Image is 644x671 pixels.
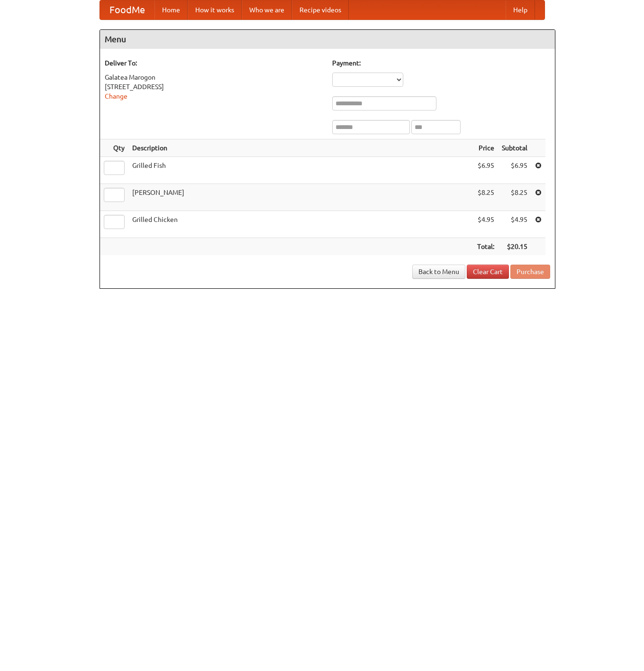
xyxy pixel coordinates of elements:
[105,92,127,100] a: Change
[128,157,473,184] td: Grilled Fish
[100,0,154,19] a: FoodMe
[128,184,473,211] td: [PERSON_NAME]
[473,157,498,184] td: $6.95
[498,211,531,238] td: $4.95
[498,184,531,211] td: $8.25
[473,238,498,256] th: Total:
[498,139,531,157] th: Subtotal
[242,0,292,19] a: Who we are
[412,265,465,279] a: Back to Menu
[128,139,473,157] th: Description
[473,184,498,211] td: $8.25
[154,0,188,19] a: Home
[100,139,128,157] th: Qty
[473,211,498,238] td: $4.95
[467,265,509,279] a: Clear Cart
[128,211,473,238] td: Grilled Chicken
[105,58,323,68] h5: Deliver To:
[498,157,531,184] td: $6.95
[506,0,535,19] a: Help
[292,0,349,19] a: Recipe videos
[332,58,550,68] h5: Payment:
[188,0,242,19] a: How it works
[473,139,498,157] th: Price
[498,238,531,256] th: $20.15
[100,30,555,49] h4: Menu
[105,82,323,92] div: [STREET_ADDRESS]
[105,73,323,82] div: Galatea Marogon
[510,265,550,279] button: Purchase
